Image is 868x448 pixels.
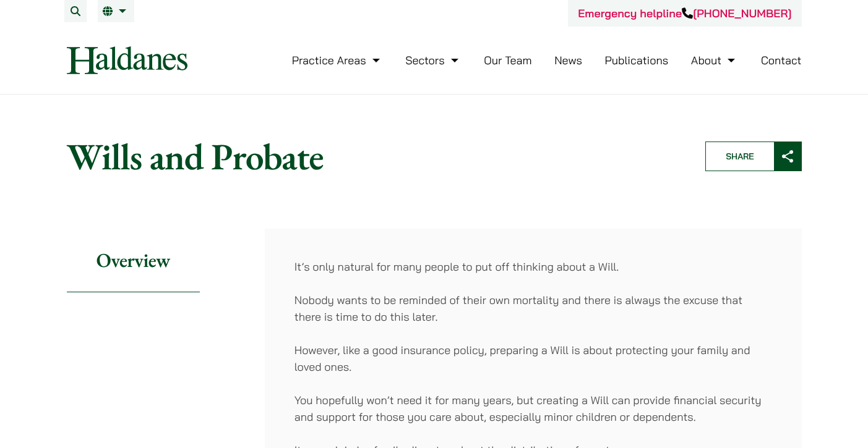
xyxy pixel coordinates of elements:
button: Share [705,142,802,171]
a: News [554,53,582,67]
a: Practice Areas [292,53,383,67]
p: Nobody wants to be reminded of their own mortality and there is always the excuse that there is t... [294,292,772,325]
a: Publications [605,53,669,67]
img: Logo of Haldanes [67,46,187,74]
span: Share [706,142,774,171]
p: However, like a good insurance policy, preparing a Will is about protecting your family and loved... [294,342,772,375]
a: Contact [761,53,802,67]
p: You hopefully won’t need it for many years, but creating a Will can provide financial security an... [294,392,772,425]
h1: Wills and Probate [67,134,684,179]
a: About [691,53,738,67]
h2: Overview [67,229,200,292]
p: It’s only natural for many people to put off thinking about a Will. [294,258,772,275]
a: Our Team [484,53,531,67]
a: Sectors [405,53,461,67]
a: EN [103,6,129,16]
a: Emergency helpline[PHONE_NUMBER] [578,6,791,20]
